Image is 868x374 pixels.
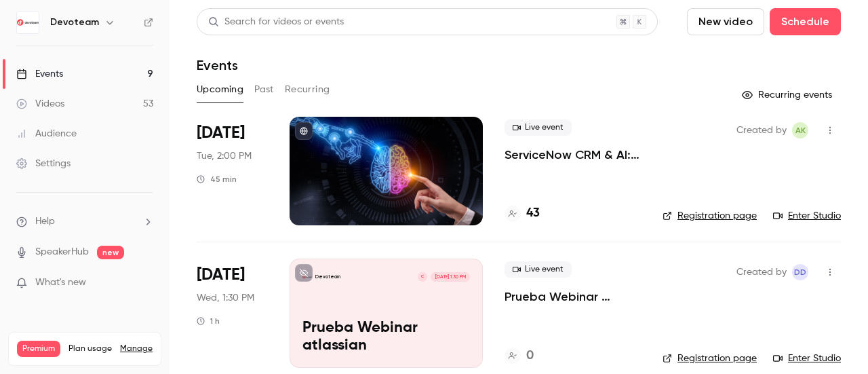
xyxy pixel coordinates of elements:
[197,149,252,163] span: Tue, 2:00 PM
[68,343,112,354] span: Plan usage
[505,119,572,136] span: Live event
[431,272,469,282] span: [DATE] 1:30 PM
[792,122,808,138] span: Adrianna Kielin
[285,79,330,100] button: Recurring
[795,122,806,138] span: AK
[50,16,99,29] h6: Devoteam
[35,245,89,259] a: SpeakerHub
[197,79,243,100] button: Upcoming
[773,352,841,365] a: Enter Studio
[17,341,60,357] span: Premium
[526,347,534,365] h4: 0
[417,272,428,282] div: C
[254,79,274,100] button: Past
[35,276,86,290] span: What's new
[208,15,344,29] div: Search for videos or events
[770,8,841,35] button: Schedule
[302,320,470,355] p: Prueba Webinar atlassian
[505,147,641,163] a: ServiceNow CRM & AI: Building intelligent customer relationships
[97,246,124,259] span: new
[120,343,153,354] a: Manage
[197,264,245,286] span: [DATE]
[526,204,540,223] h4: 43
[736,264,787,280] span: Created by
[663,352,757,365] a: Registration page
[197,291,254,305] span: Wed, 1:30 PM
[197,174,237,185] div: 45 min
[505,204,540,223] a: 43
[35,214,55,229] span: Help
[736,122,787,138] span: Created by
[505,347,534,365] a: 0
[16,127,77,141] div: Audience
[794,264,806,280] span: DD
[16,214,153,229] li: help-dropdown-opener
[197,259,268,367] div: Sep 24 Wed, 1:30 PM (Europe/Madrid)
[197,316,220,326] div: 1 h
[290,259,483,367] a: Prueba Webinar atlassianDevoteamC[DATE] 1:30 PMPrueba Webinar atlassian
[137,277,153,289] iframe: Noticeable Trigger
[17,12,39,33] img: Devoteam
[16,157,71,170] div: Settings
[663,209,757,223] a: Registration page
[16,67,63,81] div: Events
[315,274,340,280] p: Devoteam
[505,261,572,278] span: Live event
[16,97,64,111] div: Videos
[736,84,841,106] button: Recurring events
[197,122,245,144] span: [DATE]
[197,57,238,73] h1: Events
[773,209,841,223] a: Enter Studio
[505,288,641,305] a: Prueba Webinar atlassian
[687,8,764,35] button: New video
[197,117,268,225] div: Sep 23 Tue, 2:00 PM (Europe/Amsterdam)
[792,264,808,280] span: Daniel Duarte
